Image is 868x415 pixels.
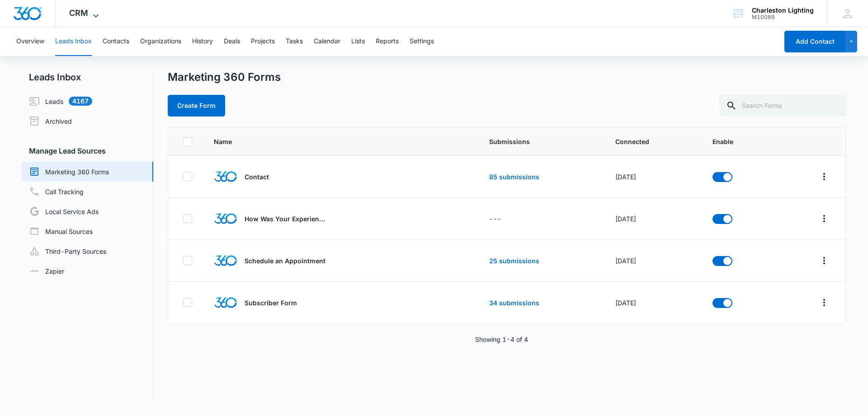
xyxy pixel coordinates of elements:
div: [DATE] [615,256,691,266]
button: Deals [224,27,240,56]
span: Name [214,137,426,146]
a: Call Tracking [29,186,84,197]
div: account id [752,14,814,20]
button: Organizations [140,27,181,56]
p: How Was Your Experience [245,214,326,224]
a: Archived [29,116,72,126]
a: Leads4167 [29,96,92,107]
a: 25 submissions [489,257,539,265]
p: Contact [245,172,269,182]
div: [DATE] [615,214,691,224]
button: Reports [376,27,399,56]
p: Subscriber Form [245,298,297,308]
div: [DATE] [615,298,691,308]
span: --- [489,215,501,223]
h2: Leads Inbox [22,70,153,84]
button: Settings [410,27,434,56]
span: Enable [712,137,765,146]
h1: Marketing 360 Forms [168,70,281,84]
button: Overflow Menu [817,169,831,184]
a: 85 submissions [489,173,539,181]
a: Third-Party Sources [29,246,106,256]
button: Lists [351,27,365,56]
button: Overflow Menu [817,295,831,310]
button: Projects [251,27,275,56]
div: account name [752,7,814,14]
p: Showing 1-4 of 4 [475,335,528,344]
div: [DATE] [615,172,691,182]
button: Overflow Menu [817,211,831,226]
button: Create Form [168,95,225,117]
button: Calendar [314,27,340,56]
a: Local Service Ads [29,206,99,217]
span: Connected [615,137,691,146]
a: 34 submissions [489,299,539,307]
button: Overflow Menu [817,253,831,268]
span: CRM [69,8,88,18]
button: Overview [16,27,44,56]
button: Tasks [286,27,303,56]
a: Marketing 360 Forms [29,166,109,177]
h3: Manage Lead Sources [22,145,153,156]
a: Manual Sources [29,226,93,237]
input: Search Forms [719,95,846,117]
a: Zapier [29,266,64,276]
button: Add Contact [784,31,845,52]
button: Leads Inbox [55,27,92,56]
button: History [192,27,213,56]
button: Contacts [103,27,129,56]
span: Submissions [489,137,593,146]
p: Schedule an Appointment [245,256,325,266]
